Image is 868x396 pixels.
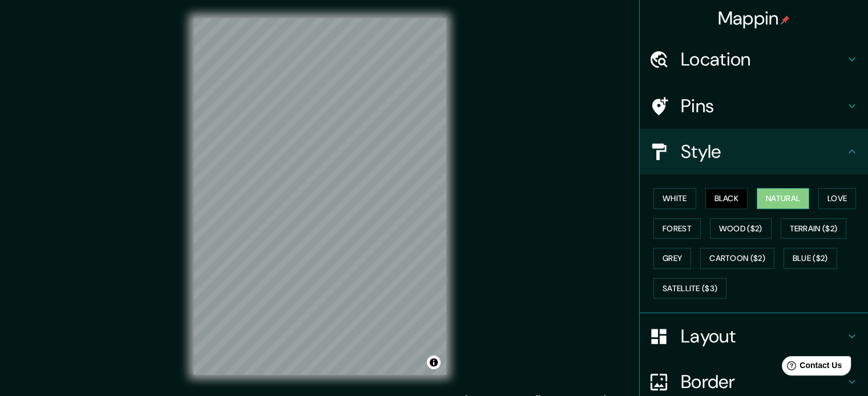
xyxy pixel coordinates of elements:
[427,356,441,369] button: Toggle attribution
[710,218,772,239] button: Wood ($2)
[681,370,845,393] h4: Border
[757,188,809,209] button: Natural
[653,188,696,209] button: White
[718,7,790,30] h4: Mappin
[705,188,748,209] button: Black
[640,313,868,359] div: Layout
[766,352,855,383] iframe: Help widget launcher
[193,18,446,375] canvas: Map
[640,36,868,82] div: Location
[681,325,845,348] h4: Layout
[640,129,868,174] div: Style
[640,83,868,129] div: Pins
[681,48,845,71] h4: Location
[784,248,837,269] button: Blue ($2)
[653,278,726,299] button: Satellite ($3)
[681,140,845,163] h4: Style
[781,218,847,239] button: Terrain ($2)
[681,95,845,117] h4: Pins
[653,218,701,239] button: Forest
[818,188,856,209] button: Love
[700,248,774,269] button: Cartoon ($2)
[781,15,790,25] img: pin-icon.png
[653,248,691,269] button: Grey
